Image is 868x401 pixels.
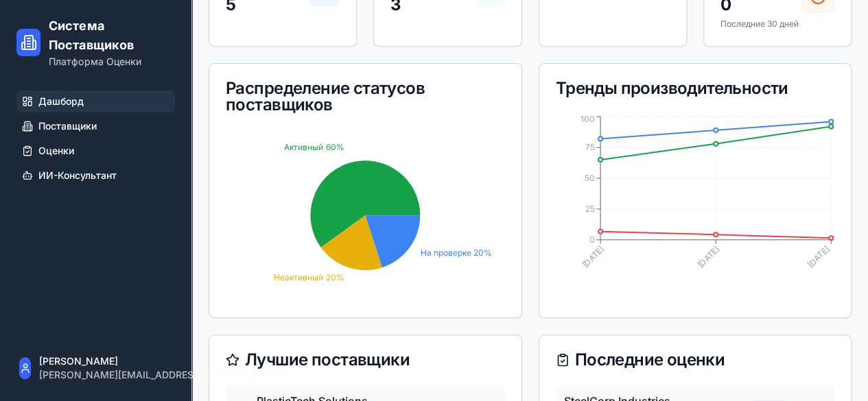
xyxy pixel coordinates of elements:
tspan: На проверке 20% [421,247,492,258]
p: Последние 30 дней [720,19,802,29]
p: Платформа Оценки [49,55,175,69]
h2: Система Поставщиков [49,16,175,55]
tspan: 25 [585,204,594,214]
tspan: [DATE] [579,243,605,269]
div: Тренды производительности [556,80,835,97]
div: [PERSON_NAME][EMAIL_ADDRESS][DOMAIN_NAME] [39,368,172,382]
tspan: 75 [585,142,594,152]
a: Дашборд [16,90,175,112]
tspan: 0 [589,234,594,245]
tspan: Неактивный 20% [274,272,344,282]
div: Лучшие поставщики [226,352,505,368]
a: ИИ-Консультант [16,165,175,186]
tspan: [DATE] [695,243,721,269]
span: Поставщики [38,119,97,133]
span: Дашборд [38,95,84,108]
div: Распределение статусов поставщиков [226,80,505,113]
div: [PERSON_NAME] [39,354,172,368]
button: [PERSON_NAME][PERSON_NAME][EMAIL_ADDRESS][DOMAIN_NAME] [11,346,180,390]
tspan: Активный 60% [284,142,344,152]
tspan: [DATE] [805,243,831,269]
span: Оценки [38,144,74,158]
a: Поставщики [16,115,175,137]
span: ИИ-Консультант [38,169,117,182]
tspan: 50 [584,173,594,183]
a: Оценки [16,140,175,162]
div: Последние оценки [556,352,835,368]
tspan: 100 [580,114,594,124]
